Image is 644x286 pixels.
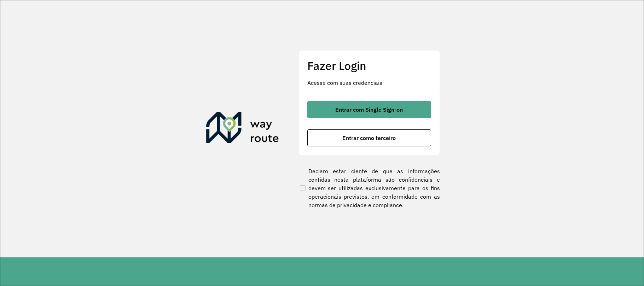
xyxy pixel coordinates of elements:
[307,59,431,72] h2: Fazer Login
[335,107,403,112] span: Entrar com Single Sign-on
[342,135,396,141] span: Entrar como terceiro
[307,78,431,87] p: Acesse com suas credenciais
[206,112,279,146] img: Roteirizador AmbevTech
[307,129,431,146] button: button
[298,167,440,209] label: Declaro estar ciente de que as informações contidas nesta plataforma são confidenciais e devem se...
[307,101,431,118] button: button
